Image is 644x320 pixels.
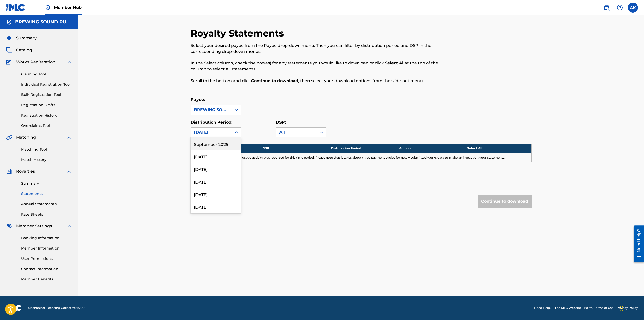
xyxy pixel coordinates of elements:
[21,201,72,207] a: Annual Statements
[21,123,72,128] a: Overclaims Tool
[617,306,638,310] a: Privacy Policy
[191,200,241,213] div: [DATE]
[279,129,314,135] div: All
[16,223,52,229] span: Member Settings
[21,92,72,97] a: Bulk Registration Tool
[6,35,12,41] img: Summary
[16,47,32,53] span: Catalog
[276,120,286,125] label: DSP:
[45,5,51,11] img: Top Rightsholder
[21,191,72,196] a: Statements
[385,61,405,65] strong: Select All
[534,306,552,310] a: Need Help?
[191,150,241,163] div: [DATE]
[16,168,35,174] span: Royalties
[6,19,12,25] img: Accounts
[66,134,72,140] img: expand
[194,129,229,135] div: [DATE]
[191,28,286,39] h2: Royalty Statements
[191,163,241,175] div: [DATE]
[619,296,644,320] iframe: Chat Widget
[16,35,37,41] span: Summary
[6,4,25,11] img: MLC Logo
[395,144,463,153] th: Amount
[602,3,612,13] a: Public Search
[66,59,72,65] img: expand
[21,277,72,282] a: Member Benefits
[21,82,72,87] a: Individual Registration Tool
[191,175,241,188] div: [DATE]
[21,102,72,108] a: Registration Drafts
[327,144,395,153] th: Distribution Period
[6,168,12,174] img: Royalties
[66,168,72,174] img: expand
[21,157,72,162] a: Match History
[628,3,638,13] div: User Menu
[21,212,72,217] a: Rate Sheets
[620,301,623,316] div: Drag
[191,60,453,72] p: In the Select column, check the box(es) for any statements you would like to download or click at...
[21,246,72,251] a: Member Information
[191,188,241,200] div: [DATE]
[6,35,37,41] a: SummarySummary
[21,72,72,77] a: Claiming Tool
[191,97,205,102] label: Payee:
[615,3,625,13] div: Help
[6,134,12,140] img: Matching
[21,266,72,272] a: Contact Information
[21,113,72,118] a: Registration History
[191,120,232,125] label: Distribution Period:
[584,306,613,310] a: Portal Terms of Use
[191,153,532,162] td: No statement is available as no usage activity was reported for this time period. Please note tha...
[6,47,12,53] img: Catalog
[15,19,72,25] h5: BREWING SOUND PUBLISHING
[28,306,86,310] span: Mechanical Licensing Collective © 2025
[6,223,12,229] img: Member Settings
[6,59,13,65] img: Works Registration
[66,223,72,229] img: expand
[6,305,22,311] img: logo
[16,59,55,65] span: Works Registration
[21,181,72,186] a: Summary
[630,223,644,264] iframe: Resource Center
[555,306,581,310] a: The MLC Website
[617,5,623,11] img: help
[21,147,72,152] a: Matching Tool
[191,78,453,84] p: Scroll to the bottom and click , then select your download options from the slide-out menu.
[6,47,32,53] a: CatalogCatalog
[54,5,82,10] span: Member Hub
[21,235,72,241] a: Banking Information
[21,256,72,261] a: User Permissions
[251,78,298,83] strong: Continue to download
[16,134,36,140] span: Matching
[259,144,327,153] th: DSP
[194,107,229,113] div: BREWING SOUND PUBLISHING
[191,137,241,150] div: September 2025
[604,5,610,11] img: search
[191,43,453,55] p: Select your desired payee from the Payee drop-down menu. Then you can filter by distribution peri...
[463,144,531,153] th: Select All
